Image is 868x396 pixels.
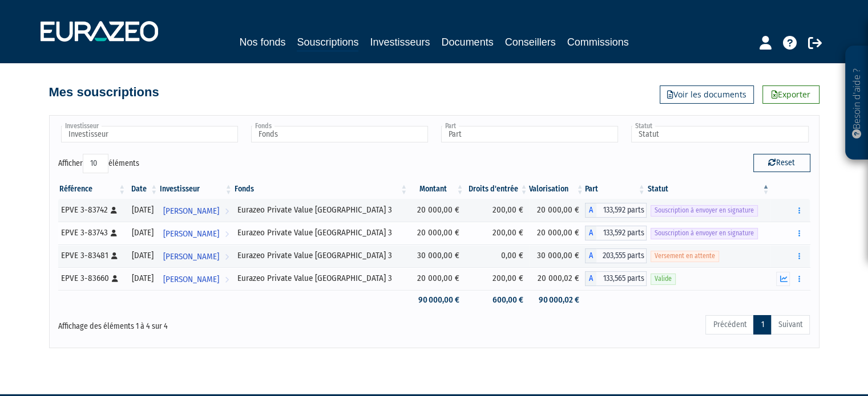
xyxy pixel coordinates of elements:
a: Investisseurs [370,34,430,50]
a: Exporter [762,85,819,104]
div: A - Eurazeo Private Value Europe 3 [585,271,647,286]
i: Voir l'investisseur [225,223,229,244]
div: [DATE] [131,227,155,239]
i: Voir l'investisseur [225,269,229,290]
td: 20 000,00 € [409,267,465,290]
td: 30 000,00 € [409,244,465,267]
th: Droits d'entrée: activer pour trier la colonne par ordre croissant [465,179,528,199]
i: Voir l'investisseur [225,246,229,267]
a: 1 [753,315,771,334]
span: Versement en attente [651,251,719,262]
td: 20 000,00 € [529,199,585,222]
h4: Mes souscriptions [49,85,159,99]
td: 90 000,02 € [529,290,585,310]
td: 20 000,00 € [409,199,465,222]
span: A [585,203,596,218]
th: Référence : activer pour trier la colonne par ordre croissant [58,179,127,199]
a: [PERSON_NAME] [159,222,233,244]
span: 203,555 parts [596,248,647,263]
td: 200,00 € [465,199,528,222]
div: EPVE 3-83481 [61,250,123,262]
td: 600,00 € [465,290,528,310]
p: Besoin d'aide ? [850,52,863,154]
span: [PERSON_NAME] [163,201,219,222]
i: Voir l'investisseur [225,201,229,222]
div: A - Eurazeo Private Value Europe 3 [585,226,647,240]
td: 30 000,00 € [529,244,585,267]
td: 20 000,00 € [409,222,465,244]
span: 133,592 parts [596,203,647,218]
div: A - Eurazeo Private Value Europe 3 [585,203,647,218]
th: Statut : activer pour trier la colonne par ordre d&eacute;croissant [647,179,771,199]
i: [Français] Personne physique [111,230,117,236]
span: Souscription à envoyer en signature [651,228,758,239]
th: Investisseur: activer pour trier la colonne par ordre croissant [159,179,233,199]
th: Valorisation: activer pour trier la colonne par ordre croissant [529,179,585,199]
a: Conseillers [505,34,556,50]
label: Afficher éléments [58,154,139,173]
span: [PERSON_NAME] [163,223,219,244]
td: 20 000,00 € [529,222,585,244]
div: [DATE] [131,250,155,262]
a: Souscriptions [297,34,358,52]
td: 200,00 € [465,267,528,290]
div: EPVE 3-83743 [61,227,123,239]
i: [Français] Personne physique [111,252,118,259]
td: 90 000,00 € [409,290,465,310]
th: Fonds: activer pour trier la colonne par ordre croissant [233,179,409,199]
div: Eurazeo Private Value [GEOGRAPHIC_DATA] 3 [237,227,405,239]
td: 200,00 € [465,222,528,244]
div: EPVE 3-83660 [61,272,123,284]
span: [PERSON_NAME] [163,269,219,290]
th: Date: activer pour trier la colonne par ordre croissant [127,179,159,199]
img: 1732889491-logotype_eurazeo_blanc_rvb.png [41,21,158,42]
span: A [585,271,596,286]
div: Affichage des éléments 1 à 4 sur 4 [58,314,362,332]
div: Eurazeo Private Value [GEOGRAPHIC_DATA] 3 [237,250,405,262]
span: A [585,248,596,263]
div: [DATE] [131,204,155,216]
span: 133,565 parts [596,271,647,286]
button: Reset [753,154,810,172]
i: [Français] Personne physique [112,275,118,282]
td: 20 000,02 € [529,267,585,290]
td: 0,00 € [465,244,528,267]
div: [DATE] [131,272,155,284]
a: Commissions [567,34,629,50]
div: Eurazeo Private Value [GEOGRAPHIC_DATA] 3 [237,272,405,284]
span: Souscription à envoyer en signature [651,205,758,216]
div: EPVE 3-83742 [61,204,123,216]
select: Afficheréléments [83,154,108,173]
a: [PERSON_NAME] [159,199,233,222]
span: Valide [651,273,676,284]
a: Nos fonds [239,34,285,50]
div: Eurazeo Private Value [GEOGRAPHIC_DATA] 3 [237,204,405,216]
span: A [585,226,596,240]
th: Part: activer pour trier la colonne par ordre croissant [585,179,647,199]
i: [Français] Personne physique [111,207,117,214]
a: Documents [442,34,494,50]
div: A - Eurazeo Private Value Europe 3 [585,248,647,263]
th: Montant: activer pour trier la colonne par ordre croissant [409,179,465,199]
a: [PERSON_NAME] [159,244,233,267]
a: Voir les documents [660,85,754,104]
span: [PERSON_NAME] [163,246,219,267]
span: 133,592 parts [596,226,647,240]
a: [PERSON_NAME] [159,267,233,290]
